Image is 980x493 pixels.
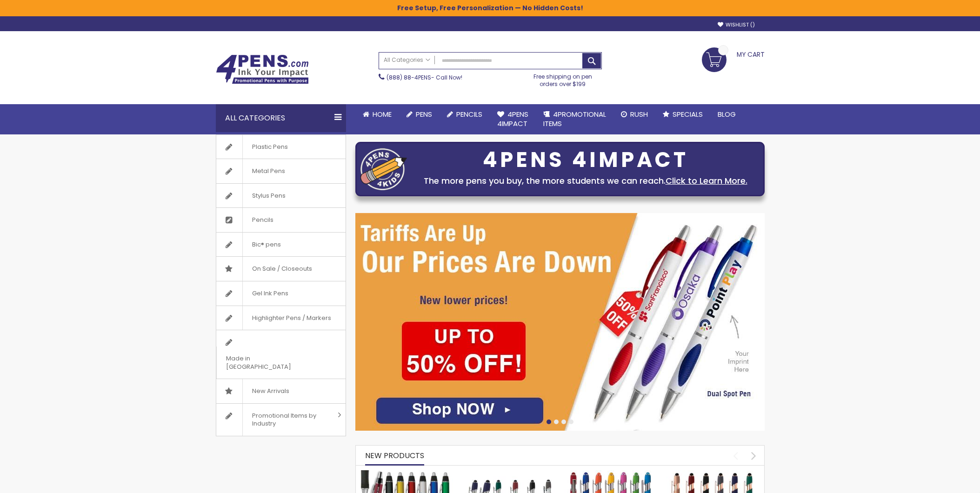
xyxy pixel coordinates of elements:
[242,208,283,232] span: Pencils
[412,174,760,187] div: The more pens you buy, the more students we can reach.
[355,213,765,431] img: /cheap-promotional-products.html
[355,104,399,125] a: Home
[216,54,309,84] img: 4Pens Custom Pens and Promotional Products
[216,346,322,379] span: Made in [GEOGRAPHIC_DATA]
[242,135,297,159] span: Plastic Pens
[399,104,440,125] a: Pens
[667,470,759,478] a: Ellipse Softy Rose Gold Classic with Stylus Pen - Silver Laser
[216,330,346,379] a: Made in [GEOGRAPHIC_DATA]
[497,109,528,128] span: 4Pens 4impact
[718,21,755,28] a: Wishlist
[462,470,555,478] a: Custom Soft Touch Metal Pen - Stylus Top
[387,73,462,81] span: - Call Now!
[387,73,431,81] a: (888) 88-4PENS
[242,379,299,403] span: New Arrivals
[242,281,298,306] span: Gel Ink Pens
[490,104,536,134] a: 4Pens4impact
[710,104,743,125] a: Blog
[543,109,606,128] span: 4PROMOTIONAL ITEMS
[242,257,321,281] span: On Sale / Closeouts
[373,109,392,119] span: Home
[216,104,346,132] div: All Categories
[456,109,482,119] span: Pencils
[630,109,648,119] span: Rush
[613,104,655,125] a: Rush
[727,447,744,464] div: prev
[242,184,295,208] span: Stylus Pens
[242,306,340,330] span: Highlighter Pens / Markers
[746,447,762,464] div: next
[412,150,760,170] div: 4PENS 4IMPACT
[416,109,432,119] span: Pens
[673,109,703,119] span: Specials
[655,104,710,125] a: Specials
[536,104,613,134] a: 4PROMOTIONALITEMS
[360,148,407,190] img: four_pen_logo.png
[718,109,736,119] span: Blog
[360,470,453,478] a: The Barton Custom Pens Special Offer
[242,159,294,183] span: Metal Pens
[365,450,424,461] span: New Products
[216,379,346,403] a: New Arrivals
[524,69,602,88] div: Free shipping on pen orders over $199
[216,233,346,257] a: Bic® pens
[216,135,346,159] a: Plastic Pens
[216,257,346,281] a: On Sale / Closeouts
[564,470,657,478] a: Ellipse Softy Brights with Stylus Pen - Laser
[216,208,346,232] a: Pencils
[216,184,346,208] a: Stylus Pens
[216,404,346,436] a: Promotional Items by Industry
[242,404,334,436] span: Promotional Items by Industry
[242,233,290,257] span: Bic® pens
[216,306,346,330] a: Highlighter Pens / Markers
[440,104,490,125] a: Pencils
[379,53,435,68] a: All Categories
[384,56,430,64] span: All Categories
[216,159,346,183] a: Metal Pens
[666,175,747,187] a: Click to Learn More.
[216,281,346,306] a: Gel Ink Pens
